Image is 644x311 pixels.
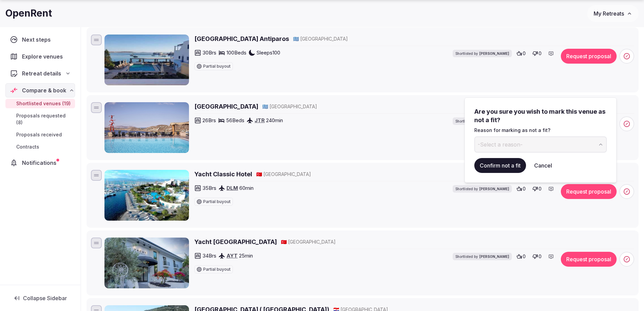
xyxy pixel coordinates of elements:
a: Notifications [5,156,75,170]
img: Liostasi Hotel [104,102,189,153]
span: 🇹🇷 [256,171,262,177]
span: Shortlisted venues (19) [16,100,71,107]
button: 🇬🇷 [293,36,299,42]
a: Contracts [5,142,75,152]
h3: Are you sure you wish to mark this venue as not a fit? [474,107,607,124]
img: Kouros Village Antiparos [104,35,189,85]
a: [GEOGRAPHIC_DATA] Antiparos [194,35,289,43]
span: 30 Brs [202,49,216,56]
button: 🇬🇷 [262,103,268,110]
div: Shortlisted by [453,50,512,57]
span: 34 Brs [202,252,216,259]
span: 25 min [239,252,253,259]
button: 0 [515,252,528,261]
a: AYT [226,252,238,259]
span: 60 min [239,184,254,192]
span: Partial buyout [203,267,231,271]
button: 🇹🇷 [281,239,287,245]
span: Notifications [22,159,59,167]
button: 🇹🇷 [256,171,262,178]
a: Yacht Classic Hotel [194,170,252,178]
button: 0 [515,49,528,58]
a: Yacht [GEOGRAPHIC_DATA] [194,238,277,246]
span: Partial buyout [203,64,231,68]
span: [PERSON_NAME] [479,51,509,56]
span: [GEOGRAPHIC_DATA] [263,171,311,178]
span: 🇬🇷 [293,36,299,42]
button: Request proposal [561,184,617,199]
span: Sleeps 100 [257,49,280,56]
span: [GEOGRAPHIC_DATA] [288,239,336,245]
span: Collapse Sidebar [23,295,67,302]
span: 35 Brs [202,184,216,192]
a: DLM [226,185,238,191]
span: Partial buyout [203,200,231,204]
a: Explore venues [5,49,75,64]
span: 0 [539,50,542,57]
span: -Select a reason- [478,141,523,148]
a: JTR [255,117,265,124]
img: Yacht Classic Hotel [104,170,189,221]
a: Shortlisted venues (19) [5,99,75,108]
button: Cancel [529,158,557,173]
span: [GEOGRAPHIC_DATA] [300,36,348,42]
span: Proposals requested (8) [16,112,72,126]
span: [GEOGRAPHIC_DATA] [269,103,317,110]
span: Next steps [22,36,53,44]
button: Request proposal [561,252,617,267]
span: [PERSON_NAME] [479,186,509,191]
span: 0 [523,253,526,260]
div: Shortlisted by [453,117,512,125]
span: 26 Brs [202,117,216,124]
span: 🇹🇷 [281,239,287,245]
button: Request proposal [561,49,617,64]
span: Proposals received [16,131,62,138]
div: Shortlisted by [453,185,512,193]
a: Proposals requested (8) [5,111,75,127]
span: Retreat details [22,69,61,77]
h1: OpenRent [5,7,52,20]
span: Explore venues [22,52,66,61]
span: 0 [523,50,526,57]
a: Proposals received [5,130,75,139]
span: 0 [539,253,542,260]
a: [GEOGRAPHIC_DATA] [194,102,258,111]
button: 0 [530,49,544,58]
span: 🇬🇷 [262,104,268,109]
span: 56 Beds [226,117,244,124]
button: 0 [530,252,544,261]
span: 0 [523,185,526,192]
span: Compare & book [22,86,66,94]
p: Reason for marking as not a fit? [474,127,607,134]
button: 0 [515,184,528,194]
img: Yacht Bohème Hotel [104,238,189,288]
button: Confirm not a fit [474,158,526,173]
a: Next steps [5,32,75,47]
span: 240 min [266,117,283,124]
span: [PERSON_NAME] [479,254,509,259]
div: Shortlisted by [453,253,512,260]
button: My Retreats [587,5,639,22]
span: My Retreats [594,10,624,17]
span: 0 [539,185,542,192]
button: Collapse Sidebar [5,291,75,306]
span: 100 Beds [226,49,246,56]
span: Contracts [16,143,39,150]
button: 0 [530,184,544,194]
